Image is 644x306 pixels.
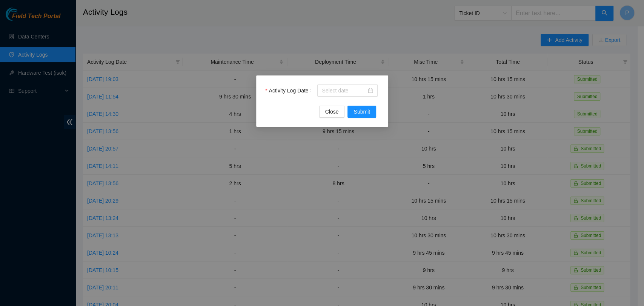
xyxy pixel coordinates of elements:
[319,106,344,118] button: Close
[354,108,370,116] span: Submit
[265,85,314,97] label: Activity Log Date
[347,106,376,118] button: Submit
[322,86,366,95] input: Activity Log Date
[325,108,338,116] span: Close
